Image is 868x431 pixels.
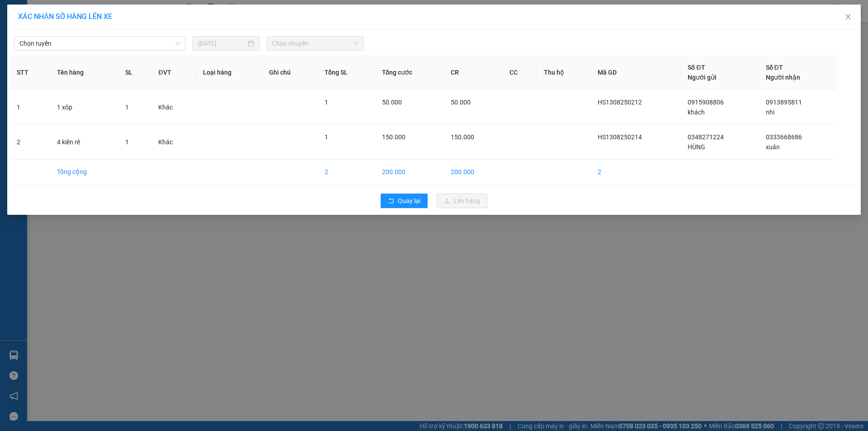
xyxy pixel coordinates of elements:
[19,37,180,50] span: Chọn tuyến
[18,12,112,21] span: XÁC NHẬN SỐ HÀNG LÊN XE
[590,160,681,185] td: 2
[9,55,50,90] th: STT
[766,74,800,81] span: Người nhận
[198,38,246,48] input: 13/08/2025
[325,99,328,106] span: 1
[36,50,85,69] strong: PHIẾU BIÊN NHẬN
[151,125,195,160] td: Khác
[443,160,502,185] td: 200.000
[272,37,358,50] span: Chọn chuyến
[688,109,705,116] span: khách
[317,160,375,185] td: 2
[537,55,590,90] th: Thu hộ
[766,143,780,151] span: xuân
[688,99,724,106] span: 0915908806
[451,99,471,106] span: 50.000
[844,13,852,20] span: close
[382,99,402,106] span: 50.000
[688,74,717,81] span: Người gửi
[5,26,24,58] img: logo
[151,55,195,90] th: ĐVT
[381,194,428,208] button: rollbackQuay lại
[766,64,783,71] span: Số ĐT
[50,160,118,185] td: Tổng cộng
[196,55,262,90] th: Loại hàng
[50,90,118,125] td: 1 xôp
[688,133,724,141] span: 0348271224
[382,133,406,141] span: 150.000
[9,90,50,125] td: 1
[375,160,443,185] td: 200.000
[398,196,420,206] span: Quay lại
[9,125,50,160] td: 2
[688,64,705,71] span: Số ĐT
[766,99,802,106] span: 0913895811
[45,38,74,48] span: SĐT XE
[50,55,118,90] th: Tên hàng
[125,138,129,146] span: 1
[29,7,91,37] strong: CHUYỂN PHÁT NHANH ĐÔNG LÝ
[151,90,195,125] td: Khác
[835,5,861,30] button: Close
[125,104,129,111] span: 1
[375,55,443,90] th: Tổng cước
[325,133,328,141] span: 1
[262,55,317,90] th: Ghi chú
[766,133,802,141] span: 0333668686
[443,55,502,90] th: CR
[688,143,705,151] span: HÙNG
[451,133,474,141] span: 150.000
[96,37,149,46] span: HS1308250214
[118,55,151,90] th: SL
[50,125,118,160] td: 4 kiên rê
[437,194,487,208] button: uploadLên hàng
[598,133,642,141] span: HS1308250214
[590,55,681,90] th: Mã GD
[766,109,774,116] span: nhi
[388,198,394,205] span: rollback
[598,99,642,106] span: HS1308250212
[317,55,375,90] th: Tổng SL
[502,55,537,90] th: CC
